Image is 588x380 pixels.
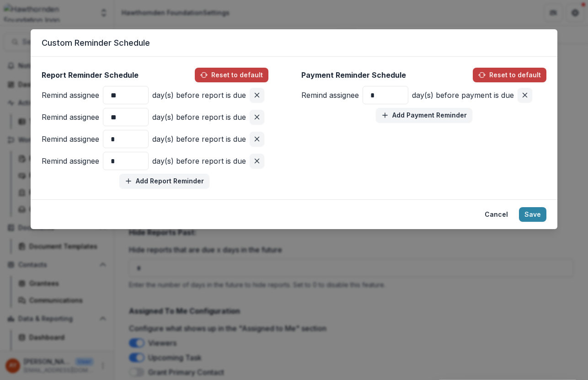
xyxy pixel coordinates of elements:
[31,29,557,57] header: Custom Reminder Schedule
[519,207,546,222] button: Save
[250,132,264,146] button: Remove pair
[518,88,532,102] button: Remove pair
[152,134,246,145] p: day(s) before report is due
[479,207,513,222] button: Cancel
[152,90,246,101] p: day(s) before report is due
[376,108,472,123] button: Add Payment Reminder
[42,70,139,80] p: Report Reminder Schedule
[152,112,246,123] p: day(s) before report is due
[250,154,264,168] button: Remove pair
[412,90,514,101] p: day(s) before payment is due
[250,110,264,124] button: Remove pair
[42,134,99,145] p: Remind assignee
[195,68,268,82] button: Reset to default
[301,90,359,101] p: Remind assignee
[42,90,99,101] p: Remind assignee
[250,88,264,102] button: Remove pair
[152,155,246,166] p: day(s) before report is due
[42,112,99,123] p: Remind assignee
[42,155,99,166] p: Remind assignee
[473,68,546,82] button: Reset to default
[301,70,406,80] p: Payment Reminder Schedule
[119,174,209,188] button: Add Report Reminder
